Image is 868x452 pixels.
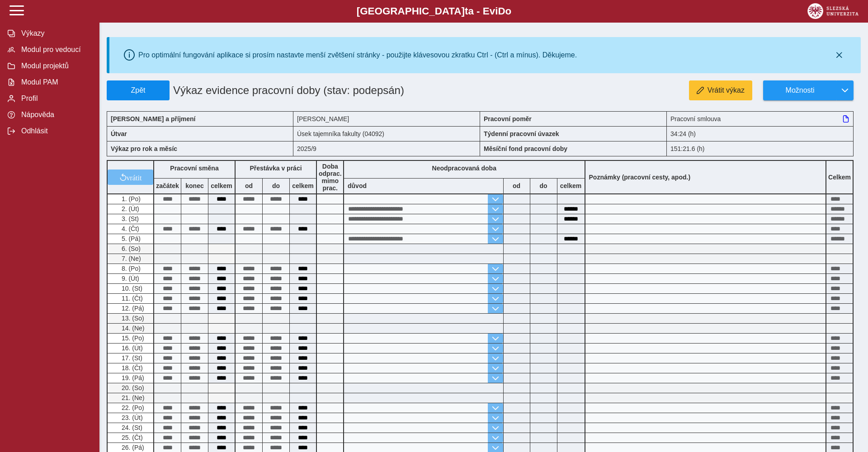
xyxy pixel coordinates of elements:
span: o [505,5,512,17]
span: 13. (So) [120,315,144,322]
b: Neodpracovaná doba [432,165,496,172]
button: Zpět [107,80,170,100]
b: [GEOGRAPHIC_DATA] a - Evi [27,5,841,17]
div: Úsek tajemníka fakulty (04092) [293,126,480,141]
span: Modul pro vedoucí [19,46,92,54]
span: 2. (Út) [120,205,139,212]
button: Vrátit výkaz [689,80,752,100]
span: 7. (Ne) [120,255,141,262]
span: 15. (Po) [120,334,144,342]
span: Výkazy [19,29,92,38]
b: od [504,182,530,189]
b: do [263,182,289,189]
span: Nápověda [19,111,92,119]
span: 17. (St) [120,354,142,362]
div: Pracovní smlouva [667,111,854,126]
span: 4. (Čt) [120,225,139,232]
span: 21. (Ne) [120,394,145,401]
span: 25. (Čt) [120,434,143,441]
span: Profil [19,94,92,103]
b: Výkaz pro rok a měsíc [111,145,177,152]
span: 24. (St) [120,424,142,431]
span: Možnosti [771,86,829,94]
span: 22. (Po) [120,404,144,411]
span: 8. (Po) [120,265,141,272]
b: Celkem [828,174,851,181]
b: do [530,182,557,189]
span: D [498,5,505,17]
b: konec [181,182,208,189]
b: celkem [290,182,316,189]
span: Vrátit výkaz [708,86,745,94]
b: Pracovní směna [170,165,218,172]
span: 9. (Út) [120,275,139,282]
span: 11. (Čt) [120,295,143,302]
span: 12. (Pá) [120,305,144,312]
span: Modul projektů [19,62,92,70]
b: od [236,182,262,189]
b: Pracovní poměr [484,115,532,122]
div: [PERSON_NAME] [293,111,480,126]
b: Přestávka v práci [250,165,302,172]
button: Možnosti [763,80,836,100]
div: 34:24 (h) [667,126,854,141]
b: Poznámky (pracovní cesty, apod.) [585,174,694,181]
div: Pro optimální fungování aplikace si prosím nastavte menší zvětšení stránky - použijte klávesovou ... [138,51,577,59]
span: 14. (Ne) [120,325,145,332]
b: začátek [154,182,181,189]
span: t [465,5,468,17]
b: Týdenní pracovní úvazek [484,130,559,137]
span: 23. (Út) [120,414,143,421]
h1: Výkaz evidence pracovní doby (stav: podepsán) [170,80,421,100]
span: 18. (Čt) [120,364,143,372]
span: 1. (Po) [120,195,141,202]
span: 19. (Pá) [120,374,144,381]
b: celkem [208,182,235,189]
img: logo_web_su.png [807,3,859,19]
span: 6. (So) [120,245,141,252]
span: vrátit [127,174,142,181]
span: Zpět [111,86,165,94]
button: vrátit [108,169,153,185]
span: Odhlásit [19,127,92,135]
b: Měsíční fond pracovní doby [484,145,567,152]
span: 20. (So) [120,384,144,391]
b: celkem [557,182,585,189]
b: důvod [348,182,367,189]
div: 2025/9 [293,141,480,156]
span: 16. (Út) [120,344,143,352]
span: 5. (Pá) [120,235,141,242]
span: Modul PAM [19,78,92,86]
b: [PERSON_NAME] a příjmení [111,115,195,122]
span: 10. (St) [120,285,142,292]
span: 26. (Pá) [120,444,144,451]
b: Doba odprac. mimo prac. [319,163,342,192]
span: 3. (St) [120,215,139,222]
b: Útvar [111,130,127,137]
div: 151:21.6 (h) [667,141,854,156]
